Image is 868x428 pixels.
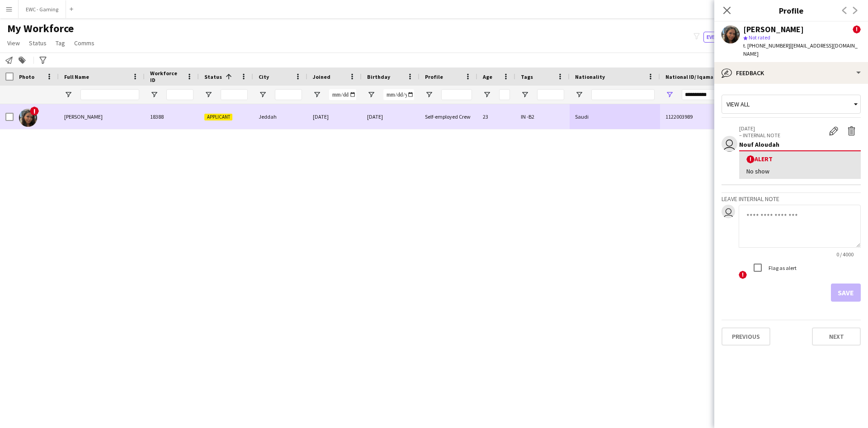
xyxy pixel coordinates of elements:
input: Joined Filter Input [329,89,356,100]
button: Everyone8,174 [703,32,749,43]
div: 18388 [145,104,199,129]
input: Status Filter Input [221,89,248,100]
a: Tag [52,37,69,49]
span: Age [483,73,492,80]
app-action-btn: Notify workforce [4,55,14,66]
span: Profile [425,73,443,80]
span: ! [746,155,755,164]
button: Open Filter Menu [150,91,158,99]
input: City Filter Input [275,89,302,100]
input: Birthday Filter Input [383,89,414,100]
input: Tags Filter Input [537,89,564,100]
h3: Leave internal note [722,195,861,203]
app-action-btn: Advanced filters [38,55,48,66]
p: [DATE] [739,125,825,132]
span: 1122003989 [665,113,693,120]
span: Comms [74,39,94,47]
p: – INTERNAL NOTE [739,132,825,139]
input: Nationality Filter Input [591,89,655,100]
input: National ID/ Iqama number Filter Input [682,89,745,100]
a: Status [25,37,50,49]
div: [PERSON_NAME] [743,25,804,34]
div: 23 [477,104,515,129]
h3: Profile [714,5,868,16]
img: Loulwa Haider [19,109,37,127]
input: Age Filter Input [499,89,510,100]
button: Open Filter Menu [313,91,321,99]
button: Open Filter Menu [575,91,583,99]
button: Open Filter Menu [64,91,72,99]
input: Full Name Filter Input [80,89,139,100]
span: Status [29,39,47,47]
button: EWC - Gaming [19,0,66,18]
button: Open Filter Menu [483,91,491,99]
button: Open Filter Menu [665,91,674,99]
button: Previous [722,327,770,346]
span: Photo [19,73,34,80]
span: Nationality [575,73,605,80]
div: [DATE] [307,104,362,129]
span: Status [204,73,222,80]
span: t. [PHONE_NUMBER] [743,42,790,49]
button: Open Filter Menu [521,91,529,99]
span: View all [726,100,750,108]
span: Birthday [367,73,390,80]
span: Tag [56,39,65,47]
span: My Workforce [7,22,74,35]
a: Comms [71,37,98,49]
div: No show [746,167,854,175]
button: Open Filter Menu [259,91,267,99]
span: ! [853,25,861,34]
a: View [4,37,24,49]
button: Next [812,327,861,346]
label: Flag as alert [767,264,797,271]
div: Feedback [714,62,868,84]
button: Open Filter Menu [367,91,375,99]
div: Jeddah [253,104,307,129]
input: Profile Filter Input [441,89,472,100]
span: View [7,39,20,47]
span: City [259,73,269,80]
div: Alert [746,155,854,164]
input: Workforce ID Filter Input [166,89,193,100]
span: ! [30,106,39,115]
span: Tags [521,73,533,80]
app-action-btn: Add to tag [17,55,28,66]
span: Not rated [749,34,770,41]
span: Applicant [204,114,232,120]
div: IN -B2 [515,104,570,129]
span: Joined [313,73,330,80]
span: ! [739,271,747,279]
div: Self-employed Crew [420,104,477,129]
span: | [EMAIL_ADDRESS][DOMAIN_NAME] [743,42,858,57]
span: National ID/ Iqama number [665,73,734,80]
button: Open Filter Menu [425,91,433,99]
div: [DATE] [362,104,420,129]
span: Full Name [64,73,89,80]
span: Workforce ID [150,70,183,83]
span: 0 / 4000 [829,251,861,258]
div: Nouf Aloudah [739,140,861,149]
span: [PERSON_NAME] [64,113,103,120]
button: Open Filter Menu [204,91,212,99]
div: Saudi [570,104,660,129]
